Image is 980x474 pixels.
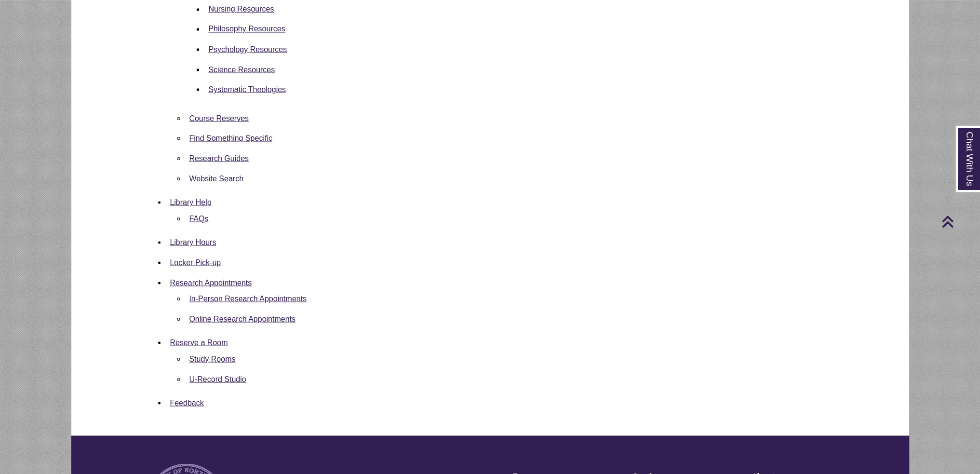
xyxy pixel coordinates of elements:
[170,278,252,286] a: Research Appointments
[189,375,246,383] a: U-Record Studio
[189,174,243,182] a: Website Search
[208,85,286,93] a: Systematic Theologies
[189,354,235,363] a: Study Rooms
[170,398,203,406] a: Feedback
[170,198,211,206] a: Library Help
[189,294,307,302] a: In-Person Research Appointments
[208,5,274,13] a: Nursing Resources
[189,154,249,162] a: Research Guides
[189,214,208,222] a: FAQs
[208,25,285,33] a: Philosophy Resources
[189,314,295,323] a: Online Research Appointments
[189,114,249,122] a: Course Reserves
[170,258,221,266] a: Locker Pick-up
[208,45,287,53] a: Psychology Resources
[189,134,272,142] a: Find Something Specific
[170,338,228,346] a: Reserve a Room
[170,238,216,246] a: Library Hours
[208,65,275,73] a: Science Resources
[941,215,978,228] a: Back to Top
